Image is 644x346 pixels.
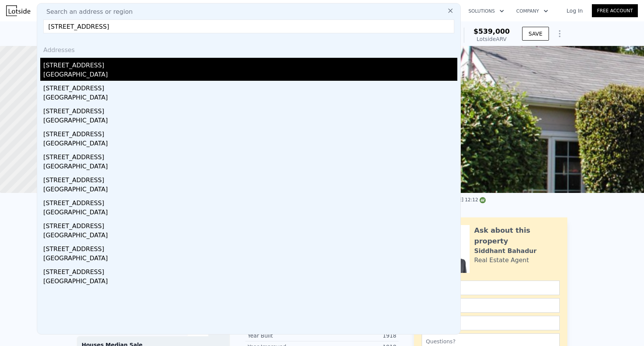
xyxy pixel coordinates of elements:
button: SAVE [522,27,549,41]
div: [GEOGRAPHIC_DATA] [43,231,457,242]
img: NWMLS Logo [480,197,486,203]
div: [GEOGRAPHIC_DATA] [43,254,457,264]
div: [STREET_ADDRESS] [43,196,457,208]
div: Addresses [40,39,457,58]
div: Real Estate Agent [474,256,529,265]
div: 1918 [322,332,396,339]
input: Enter an address, city, region, neighborhood or zip code [43,20,454,33]
div: [STREET_ADDRESS] [43,264,457,277]
a: Free Account [592,4,638,17]
button: Company [510,4,554,18]
input: Email [422,298,560,313]
div: [STREET_ADDRESS] [43,242,457,254]
div: [STREET_ADDRESS] [43,104,457,116]
div: [STREET_ADDRESS] [43,58,457,70]
div: Lotside ARV [473,35,510,43]
div: [GEOGRAPHIC_DATA] [43,93,457,104]
div: [GEOGRAPHIC_DATA] [43,116,457,127]
input: Name [422,281,560,295]
div: [GEOGRAPHIC_DATA] [43,139,457,150]
button: Solutions [462,4,510,18]
div: [STREET_ADDRESS] [43,219,457,231]
span: Search an address or region [40,7,133,16]
img: Lotside [6,5,30,16]
div: Siddhant Bahadur [474,246,537,256]
div: [STREET_ADDRESS] [43,127,457,139]
div: [STREET_ADDRESS] [43,150,457,162]
div: [GEOGRAPHIC_DATA] [43,185,457,196]
div: [GEOGRAPHIC_DATA] [43,208,457,219]
div: Ask about this property [474,225,560,246]
div: [GEOGRAPHIC_DATA] [43,277,457,287]
span: $539,000 [473,27,510,35]
div: Year Built [248,332,322,339]
button: Show Options [552,26,567,41]
div: [STREET_ADDRESS] [43,173,457,185]
div: [GEOGRAPHIC_DATA] [43,70,457,81]
div: [STREET_ADDRESS] [43,81,457,93]
div: [GEOGRAPHIC_DATA] [43,162,457,173]
input: Phone [422,316,560,330]
a: Log In [557,7,592,15]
